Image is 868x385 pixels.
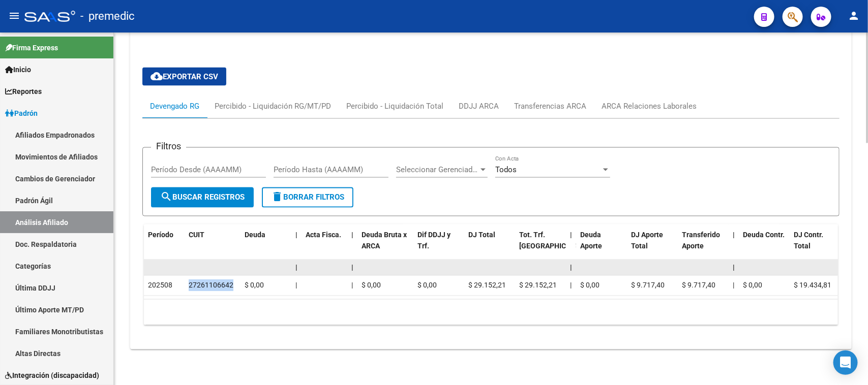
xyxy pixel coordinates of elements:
[271,191,283,203] mat-icon: delete
[514,101,586,112] div: Transferencias ARCA
[5,108,38,119] span: Padrón
[351,264,353,272] span: |
[576,224,627,269] datatable-header-cell: Deuda Aporte
[148,281,172,290] span: 202508
[468,231,495,239] span: DJ Total
[580,281,600,290] span: $ 0,00
[570,231,572,239] span: |
[848,10,860,22] mat-icon: person
[5,370,99,381] span: Integración (discapacidad)
[678,224,729,269] datatable-header-cell: Transferido Aporte
[295,281,297,290] span: |
[417,281,437,290] span: $ 0,00
[733,231,735,239] span: |
[459,101,499,112] div: DDJJ ARCA
[566,224,576,269] datatable-header-cell: |
[302,224,347,269] datatable-header-cell: Acta Fisca.
[682,281,715,290] span: $ 9.717,40
[733,281,734,290] span: |
[151,70,163,82] mat-icon: cloud_download
[291,224,302,269] datatable-header-cell: |
[245,231,265,239] span: Deuda
[160,193,245,202] span: Buscar Registros
[295,231,297,239] span: |
[151,72,218,81] span: Exportar CSV
[631,281,665,290] span: $ 9.717,40
[794,231,823,251] span: DJ Contr. Total
[495,166,517,175] span: Todos
[570,281,572,290] span: |
[515,224,566,269] datatable-header-cell: Tot. Trf. Bruto
[189,280,233,292] div: 27261106642
[148,231,173,239] span: Período
[362,281,381,290] span: $ 0,00
[5,42,58,53] span: Firma Express
[5,64,31,75] span: Inicio
[151,187,254,208] button: Buscar Registros
[295,264,297,272] span: |
[570,264,572,272] span: |
[417,231,451,251] span: Dif DDJJ y Trf.
[833,350,858,375] div: Open Intercom Messenger
[739,224,790,269] datatable-header-cell: Deuda Contr.
[185,224,241,269] datatable-header-cell: CUIT
[5,86,42,97] span: Reportes
[631,231,663,251] span: DJ Aporte Total
[347,224,357,269] datatable-header-cell: |
[794,281,831,290] span: $ 19.434,81
[357,224,413,269] datatable-header-cell: Deuda Bruta x ARCA
[215,101,331,112] div: Percibido - Liquidación RG/MT/PD
[733,264,735,272] span: |
[142,68,226,86] button: Exportar CSV
[519,231,588,251] span: Tot. Trf. [GEOGRAPHIC_DATA]
[189,231,204,239] span: CUIT
[519,281,557,290] span: $ 29.152,21
[580,231,602,251] span: Deuda Aporte
[144,224,185,269] datatable-header-cell: Período
[271,193,344,202] span: Borrar Filtros
[8,10,20,22] mat-icon: menu
[743,231,785,239] span: Deuda Contr.
[682,231,720,251] span: Transferido Aporte
[413,224,464,269] datatable-header-cell: Dif DDJJ y Trf.
[396,166,478,175] span: Seleccionar Gerenciador
[602,101,697,112] div: ARCA Relaciones Laborales
[468,281,506,290] span: $ 29.152,21
[627,224,678,269] datatable-header-cell: DJ Aporte Total
[346,101,443,112] div: Percibido - Liquidación Total
[241,224,291,269] datatable-header-cell: Deuda
[245,281,264,290] span: $ 0,00
[362,231,407,251] span: Deuda Bruta x ARCA
[351,281,353,290] span: |
[743,281,762,290] span: $ 0,00
[351,231,353,239] span: |
[262,187,353,208] button: Borrar Filtros
[151,140,186,154] h3: Filtros
[306,231,341,239] span: Acta Fisca.
[790,224,841,269] datatable-header-cell: DJ Contr. Total
[150,101,199,112] div: Devengado RG
[729,224,739,269] datatable-header-cell: |
[160,191,172,203] mat-icon: search
[80,5,135,27] span: - premedic
[464,224,515,269] datatable-header-cell: DJ Total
